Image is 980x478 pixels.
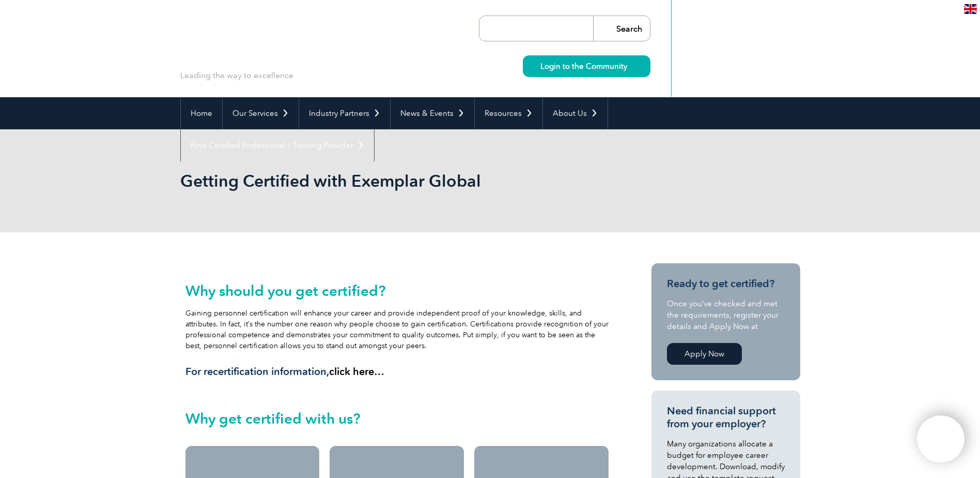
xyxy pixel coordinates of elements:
a: click here… [329,365,384,378]
h3: Need financial support from your employer? [667,405,785,430]
a: About Us [543,97,608,129]
h2: Why get certified with us? [185,410,609,427]
img: en [964,4,977,14]
h3: For recertification information, [185,365,609,378]
input: Search [593,16,650,41]
a: Resources [475,97,542,129]
h3: Ready to get certified? [667,277,785,290]
div: Gaining personnel certification will enhance your career and provide independent proof of your kn... [185,282,609,378]
a: Industry Partners [299,97,390,129]
a: Home [181,97,222,129]
a: Find Certified Professional / Training Provider [181,129,374,161]
a: Login to the Community [523,55,650,77]
h1: Getting Certified with Exemplar Global [180,171,577,191]
img: svg+xml;nitro-empty-id=MzYyOjIyMw==-1;base64,PHN2ZyB2aWV3Qm94PSIwIDAgMTEgMTEiIHdpZHRoPSIxMSIgaGVp... [627,63,633,69]
a: Our Services [223,97,299,129]
p: Once you’ve checked and met the requirements, register your details and Apply Now at [667,298,785,332]
a: Apply Now [667,343,742,365]
a: News & Events [391,97,474,129]
h2: Why should you get certified? [185,282,609,299]
img: svg+xml;nitro-empty-id=MTEzNDoxMTY=-1;base64,PHN2ZyB2aWV3Qm94PSIwIDAgNDAwIDQwMCIgd2lkdGg9IjQwMCIg... [928,426,954,452]
p: Leading the way to excellence [180,70,293,81]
